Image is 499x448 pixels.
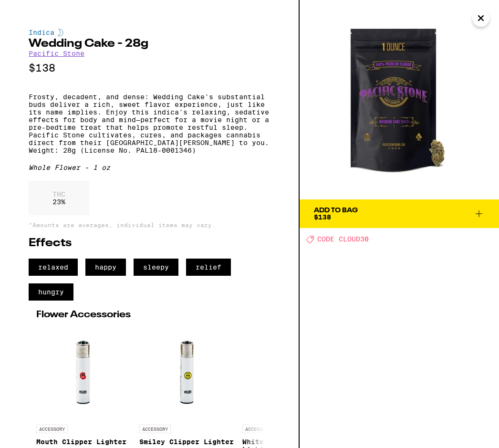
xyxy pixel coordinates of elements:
p: Frosty, decadent, and dense: Wedding Cake's substantial buds deliver a rich, sweet flavor experie... [29,93,270,154]
span: hungry [29,283,73,301]
h2: Flower Accessories [36,310,262,320]
p: Mouth Clipper Lighter [36,438,132,446]
h2: Effects [29,238,270,249]
div: Whole Flower - 1 oz [29,164,270,171]
span: relaxed [29,259,78,276]
span: CODE CLOUD30 [317,236,369,243]
img: Eaze Accessories - White Eaze Clipper Lighter [242,324,338,420]
img: indicaColor.svg [58,29,63,36]
p: $138 [29,62,270,74]
span: happy [85,259,126,276]
p: *Amounts are averages, individual items may vary. [29,222,270,228]
p: ACCESSORY [242,425,274,433]
p: THC [52,190,65,198]
p: ACCESSORY [36,425,68,433]
a: Pacific Stone [29,50,84,57]
img: Eaze Accessories - Smiley Clipper Lighter [139,324,235,420]
div: Indica [29,29,270,36]
img: Eaze Accessories - Mouth Clipper Lighter [36,324,132,420]
p: ACCESSORY [139,425,171,433]
h2: Wedding Cake - 28g [29,38,270,50]
div: Add To Bag [314,207,358,214]
span: sleepy [134,259,178,276]
button: Add To Bag$138 [300,199,499,228]
span: relief [186,259,231,276]
span: $138 [314,213,331,221]
button: Close [472,10,489,27]
p: Smiley Clipper Lighter [139,438,235,446]
div: 23 % [29,181,89,215]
